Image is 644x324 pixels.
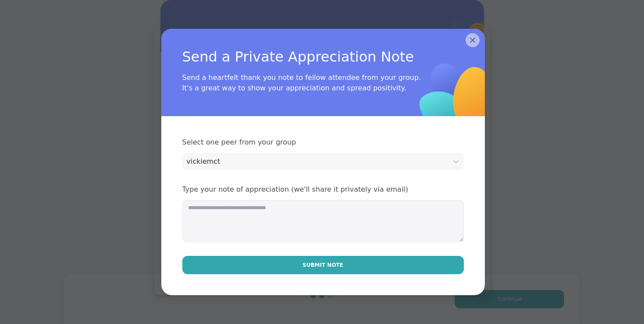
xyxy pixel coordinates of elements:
button: Submit Note [182,256,464,274]
span: Submit Note [303,261,343,269]
span: Send a Private Appreciation Note [182,46,436,67]
span: Select one peer from your group [182,137,464,148]
span: Type your note of appreciation (we'll share it privately via email) [182,184,464,195]
div: vickiemct [187,156,444,167]
img: ShareWell Logomark [386,27,526,166]
span: Send a heartfelt thank you note to fellow attendee from your group. It's a great way to show your... [182,72,423,93]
